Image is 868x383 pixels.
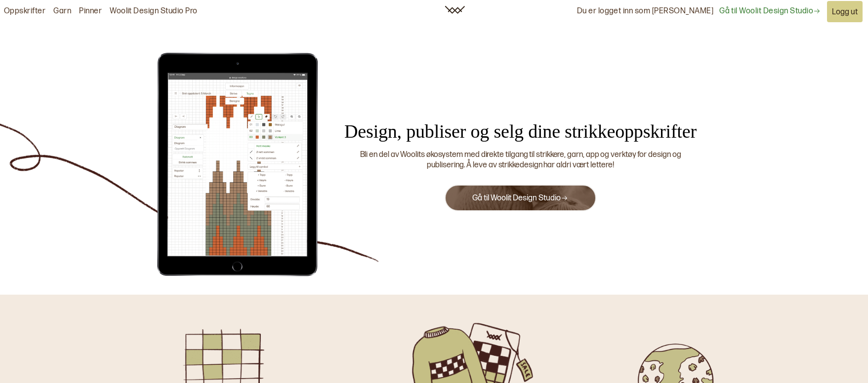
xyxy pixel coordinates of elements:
img: Woolit ikon [445,6,465,14]
div: Bli en del av Woolits økosystem med direkte tilgang til strikkere, garn, app og verktøy for desig... [341,150,700,171]
button: Logg ut [827,1,863,22]
a: Pinner [79,6,102,17]
a: Gå til Woolit Design Studio [719,6,821,17]
div: Du er logget inn som [PERSON_NAME] [577,0,713,23]
a: Oppskrifter [4,6,45,17]
button: Gå til Woolit Design Studio [445,185,596,211]
a: Woolit Design Studio Pro [110,6,198,17]
a: Gå til Woolit Design Studio [472,193,568,203]
a: Garn [53,6,71,17]
img: Illustrasjon av Woolit Design Studio Pro [151,51,324,278]
div: Design, publiser og selg dine strikkeoppskrifter [329,119,712,144]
